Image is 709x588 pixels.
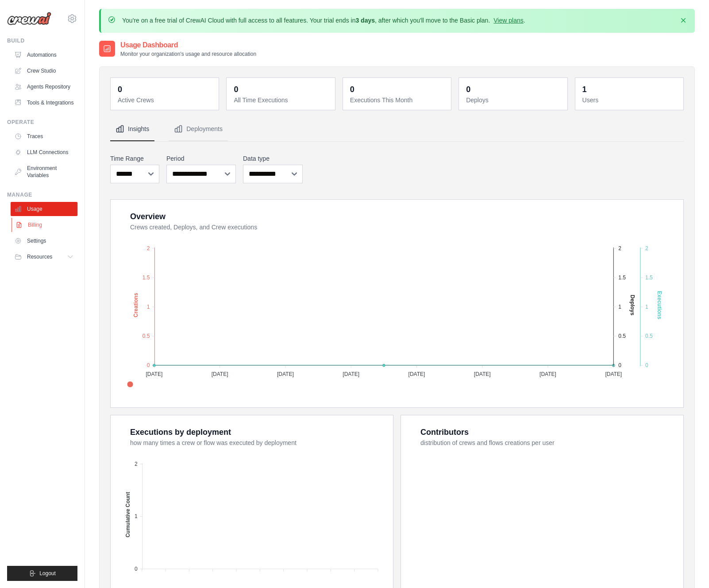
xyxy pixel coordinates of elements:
[645,275,653,281] tspan: 1.5
[605,371,622,377] tspan: [DATE]
[618,304,621,310] tspan: 1
[166,154,236,163] label: Period
[130,426,231,438] div: Executions by deployment
[135,513,138,519] tspan: 1
[420,438,673,447] dt: distribution of crews and flows creations per user
[130,438,382,447] dt: how many times a crew or flow was executed by deployment
[645,362,648,368] tspan: 0
[130,210,166,223] div: Overview
[118,96,213,104] dt: Active Crews
[11,161,77,182] a: Environment Variables
[11,48,77,62] a: Automations
[27,253,52,260] span: Resources
[147,245,150,251] tspan: 2
[122,16,525,25] p: You're on a free trial of CrewAI Cloud with full access to all features. Your trial ends in , aft...
[11,145,77,159] a: LLM Connections
[143,333,150,339] tspan: 0.5
[147,304,150,310] tspan: 1
[618,245,621,251] tspan: 2
[474,371,491,377] tspan: [DATE]
[582,96,678,104] dt: Users
[11,234,77,248] a: Settings
[7,191,77,198] div: Manage
[420,426,469,438] div: Contributors
[582,83,587,96] div: 1
[110,117,154,141] button: Insights
[143,275,150,281] tspan: 1.5
[618,275,626,281] tspan: 1.5
[277,371,294,377] tspan: [DATE]
[110,154,159,163] label: Time Range
[466,96,562,104] dt: Deploys
[656,291,663,319] text: Executions
[618,333,626,339] tspan: 0.5
[7,119,77,126] div: Operate
[645,333,653,339] tspan: 0.5
[234,96,329,104] dt: All Time Executions
[408,371,425,377] tspan: [DATE]
[110,117,684,141] nav: Tabs
[130,223,673,232] dt: Crews created, Deploys, and Crew executions
[234,83,238,96] div: 0
[7,37,77,44] div: Build
[466,83,470,96] div: 0
[133,293,139,317] text: Creations
[645,304,648,310] tspan: 1
[118,83,122,96] div: 0
[212,371,228,377] tspan: [DATE]
[11,96,77,110] a: Tools & Integrations
[120,50,256,58] p: Monitor your organization's usage and resource allocation
[629,295,636,316] text: Deploys
[146,371,162,377] tspan: [DATE]
[11,202,77,216] a: Usage
[12,218,78,232] a: Billing
[343,371,359,377] tspan: [DATE]
[135,566,138,572] tspan: 0
[350,83,354,96] div: 0
[7,12,51,25] img: Logo
[493,17,523,24] a: View plans
[11,80,77,94] a: Agents Repository
[645,245,648,251] tspan: 2
[147,362,150,368] tspan: 0
[135,461,138,467] tspan: 2
[11,129,77,143] a: Traces
[243,154,303,163] label: Data type
[539,371,556,377] tspan: [DATE]
[39,570,56,577] span: Logout
[350,96,446,104] dt: Executions This Month
[125,492,131,538] text: Cumulative Count
[355,17,375,24] strong: 3 days
[618,362,621,368] tspan: 0
[11,250,77,264] button: Resources
[169,117,228,141] button: Deployments
[11,64,77,78] a: Crew Studio
[7,566,77,581] button: Logout
[120,40,256,50] h2: Usage Dashboard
